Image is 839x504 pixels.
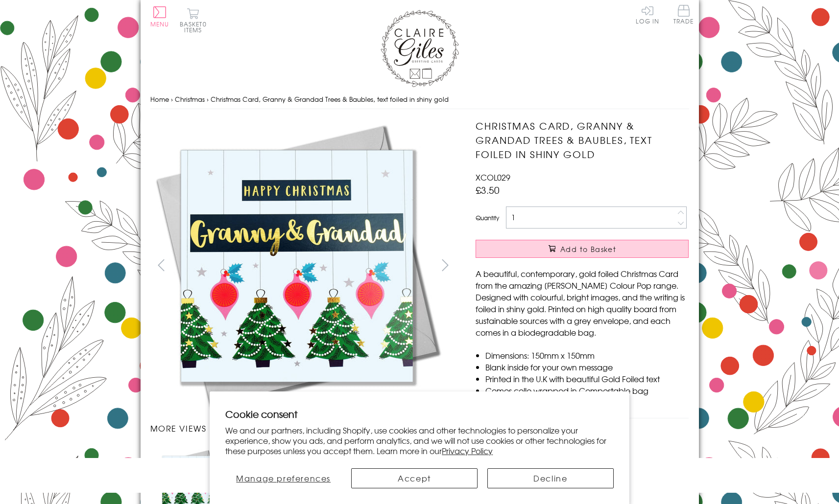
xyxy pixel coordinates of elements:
[476,183,500,197] span: £3.50
[487,468,614,488] button: Decline
[673,5,694,26] a: Trade
[150,94,169,104] a: Home
[442,445,493,457] a: Privacy Policy
[560,244,616,254] span: Add to Basket
[150,119,444,412] img: Christmas Card, Granny & Grandad Trees & Baubles, text foiled in shiny gold
[485,385,689,396] li: Comes cello wrapped in Compostable bag
[150,422,456,434] h3: More views
[476,268,689,338] p: A beautiful, contemporary, gold foiled Christmas Card from the amazing [PERSON_NAME] Colour Pop r...
[150,20,169,28] span: Menu
[225,468,341,488] button: Manage preferences
[476,119,689,161] h1: Christmas Card, Granny & Grandad Trees & Baubles, text foiled in shiny gold
[476,171,510,183] span: XCOL029
[225,425,614,456] p: We and our partners, including Shopify, use cookies and other technologies to personalize your ex...
[434,254,456,276] button: next
[225,407,614,421] h2: Cookie consent
[673,5,694,24] span: Trade
[485,361,689,373] li: Blank inside for your own message
[211,94,449,104] span: Christmas Card, Granny & Grandad Trees & Baubles, text foiled in shiny gold
[476,240,689,258] button: Add to Basket
[171,94,173,104] span: ›
[150,6,169,27] button: Menu
[175,94,205,104] a: Christmas
[485,373,689,385] li: Printed in the U.K with beautiful Gold Foiled text
[150,254,172,276] button: prev
[236,472,331,484] span: Manage preferences
[485,349,689,361] li: Dimensions: 150mm x 150mm
[351,468,478,488] button: Accept
[381,10,459,87] img: Claire Giles Greetings Cards
[476,213,499,222] label: Quantity
[180,8,207,33] button: Basket0 items
[636,5,659,24] a: Log In
[184,20,207,34] span: 0 items
[150,90,689,110] nav: breadcrumbs
[456,119,750,412] img: Christmas Card, Granny & Grandad Trees & Baubles, text foiled in shiny gold
[207,94,209,104] span: ›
